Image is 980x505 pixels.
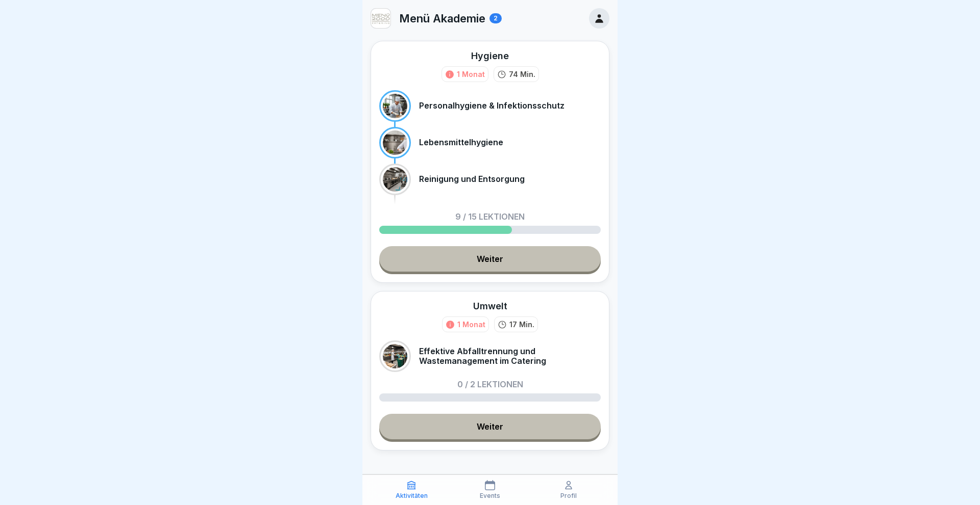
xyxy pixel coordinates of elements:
[560,492,577,499] p: Profil
[419,347,601,366] p: Effektive Abfalltrennung und Wastemanagement im Catering
[419,174,525,184] p: Reinigung und Entsorgung
[473,300,507,312] div: Umwelt
[371,9,390,28] img: v3gslzn6hrr8yse5yrk8o2yg.png
[379,414,601,439] a: Weiter
[399,12,485,25] p: Menü Akademie
[509,69,535,79] p: 74 Min.
[509,319,534,330] p: 17 Min.
[419,138,503,147] p: Lebensmittelhygiene
[419,101,565,111] p: Personalhygiene & Infektionsschutz
[471,49,509,62] div: Hygiene
[396,492,428,499] p: Aktivitäten
[457,380,523,388] p: 0 / 2 Lektionen
[457,69,485,79] div: 1 Monat
[457,319,485,330] div: 1 Monat
[455,212,525,221] p: 9 / 15 Lektionen
[379,246,601,272] a: Weiter
[489,13,502,23] div: 2
[480,492,500,499] p: Events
